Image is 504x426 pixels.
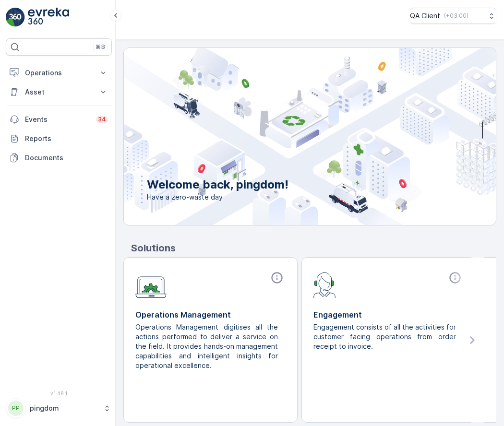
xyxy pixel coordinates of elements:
img: logo_light-DOdMpM7g.png [28,8,69,27]
p: Operations Management [135,309,286,320]
p: Solutions [131,241,496,255]
img: city illustration [81,48,496,225]
p: Events [25,115,90,124]
span: Have a zero-waste day [147,192,288,202]
p: Reports [25,134,108,143]
p: Asset [25,87,93,97]
p: Engagement [313,309,464,320]
a: Reports [6,129,112,148]
p: Operations Management digitises all the actions performed to deliver a service on the field. It p... [135,322,278,370]
button: PPpingdom [6,398,112,418]
a: Events34 [6,110,112,129]
p: ⌘B [96,43,105,51]
span: v 1.48.1 [6,390,112,396]
p: QA Client [410,11,440,21]
p: ( +03:00 ) [444,12,468,20]
p: Engagement consists of all the activities for customer facing operations from order receipt to in... [313,322,456,351]
p: pingdom [30,403,98,413]
p: Documents [25,153,108,163]
button: Asset [6,83,112,102]
p: 34 [98,116,106,123]
img: logo [6,8,25,27]
div: PP [8,401,24,416]
a: Documents [6,148,112,167]
button: QA Client(+03:00) [410,8,496,24]
img: module-icon [135,271,167,298]
p: Operations [25,68,93,78]
p: Welcome back, pingdom! [147,177,288,192]
img: module-icon [313,271,336,298]
button: Operations [6,63,112,83]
